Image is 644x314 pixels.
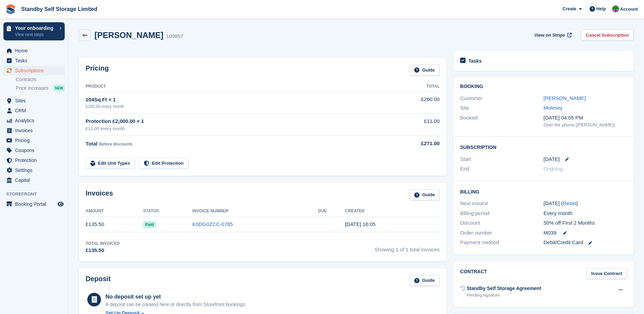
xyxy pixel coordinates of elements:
div: 109857 [166,33,183,40]
a: Guide [409,189,440,201]
span: Tasks [15,56,56,65]
div: Site [460,104,543,112]
a: menu [3,155,65,165]
td: £135.50 [86,217,143,232]
th: Invoice Number [192,206,318,217]
h2: Billing [460,188,627,195]
div: Customer [460,95,543,102]
a: menu [3,165,65,175]
div: Next invoice [460,200,543,208]
h2: Subscription [460,143,627,150]
h2: Invoices [86,189,113,201]
a: menu [3,126,65,135]
p: View next steps [15,32,56,38]
span: CRM [15,106,56,115]
img: stora-icon-8386f47178a22dfd0bd8f6a31ec36ba5ce8667c1dd55bd0f319d3a0aa187defe.svg [5,4,16,14]
a: View on Stripe [532,29,573,41]
span: View on Stripe [534,32,565,39]
span: Total [86,141,98,147]
div: [DATE] 04:05 PM [544,114,627,122]
a: Guide [409,64,440,76]
div: Pending signature [467,292,541,298]
span: Home [15,46,56,55]
h2: Tasks [468,58,482,64]
a: Contracts [16,76,65,83]
h2: Deposit [86,275,111,286]
span: Analytics [15,116,56,125]
div: Order number [460,229,543,237]
span: Invoices [15,126,56,135]
time: 2025-09-23 00:00:00 UTC [544,155,560,163]
div: 104Sq.Ft × 1 [86,96,386,104]
span: Booking Portal [15,199,56,209]
span: Price increases [16,85,49,91]
span: Paid [143,221,156,228]
div: Payment method [460,239,543,247]
a: menu [3,46,65,55]
a: Price increases NEW [16,84,65,92]
div: Standby Self Storage Agreement [467,285,541,292]
span: Help [596,5,606,12]
h2: Contract [460,268,487,279]
th: Created [345,206,440,217]
span: Account [620,6,638,13]
span: Storefront [6,191,68,198]
span: Settings [15,165,56,175]
a: Cancel Subscription [581,29,634,41]
th: Amount [86,206,143,217]
a: [PERSON_NAME] [544,95,586,101]
a: menu [3,136,65,145]
span: Create [563,5,576,12]
div: End [460,165,543,173]
span: Coupons [15,146,56,155]
h2: Booking [460,84,627,89]
span: Ongoing [544,166,563,172]
a: Edit Protection [139,158,188,169]
a: menu [3,106,65,115]
a: Edit Unit Types [86,158,135,169]
span: Subscriptions [15,66,56,75]
span: Capital [15,175,56,185]
th: Status [143,206,192,217]
a: menu [3,175,65,185]
span: Protection [15,155,56,165]
p: Your onboarding [15,26,56,30]
a: menu [3,116,65,125]
div: Booked [460,114,543,128]
th: Due [318,206,345,217]
th: Product [86,81,386,92]
div: £271.00 [386,140,440,148]
a: Reset [563,200,576,206]
span: Before discounts [99,142,132,147]
td: £260.00 [386,92,440,113]
p: A deposit can be created here or directly from Storefront bookings. [105,301,247,308]
th: Total [386,81,440,92]
span: Sites [15,96,56,105]
div: Every month [544,210,627,217]
div: No deposit set up yet [105,293,247,301]
div: Discount [460,219,543,227]
a: Molesey [544,105,563,111]
time: 2025-09-23 15:05:52 UTC [345,221,376,227]
span: Pricing [15,136,56,145]
a: menu [3,96,65,105]
a: Your onboarding View next steps [3,22,65,40]
h2: Pricing [86,64,109,76]
div: Total Invoiced [86,240,120,247]
a: Issue Contract [586,268,627,279]
div: Debit/Credit Card [544,239,627,247]
span: M039 [544,229,557,237]
div: £135.50 [86,247,120,254]
a: menu [3,56,65,65]
a: K0DG0ZCC-0785 [192,221,233,227]
div: 50% off First 2 Months [544,219,627,227]
div: £11.00 every month [86,125,386,132]
div: Billing period [460,210,543,217]
td: £11.00 [386,114,440,136]
a: menu [3,199,65,209]
div: Start [460,155,543,163]
h2: [PERSON_NAME] [94,30,163,40]
div: Over the phone ([PERSON_NAME]) [544,122,627,128]
a: menu [3,146,65,155]
a: Standby Self Storage Limited [18,3,100,15]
